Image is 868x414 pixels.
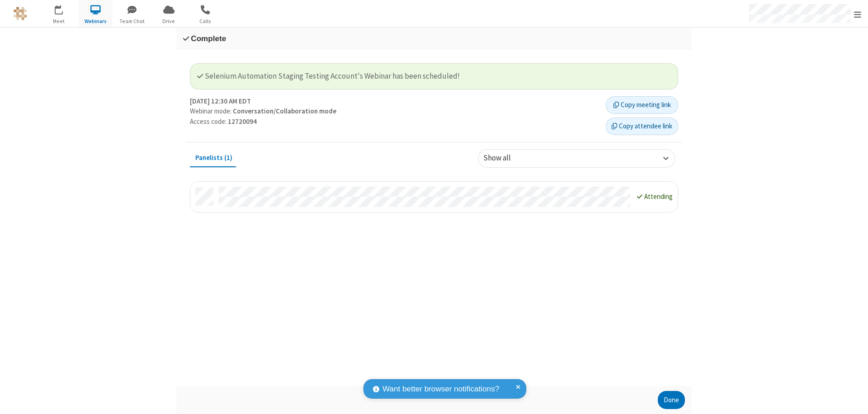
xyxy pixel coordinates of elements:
span: Team Chat [115,17,149,25]
strong: [DATE] 12:30 AM EDT [190,96,251,107]
button: Panelists (1) [190,149,238,166]
button: Done [658,391,685,409]
span: Selenium Automation Staging Testing Account's Webinar has been scheduled! [197,71,460,81]
span: Webinars [79,17,113,25]
span: Want better browser notifications? [382,383,499,395]
strong: 12720094 [228,117,257,126]
span: Attending [644,192,673,201]
p: Webinar mode: [190,106,599,117]
strong: Conversation/Collaboration mode [233,107,336,115]
div: 5 [61,5,67,12]
h3: Complete [183,34,685,43]
span: Meet [42,17,76,25]
button: Copy meeting link [606,96,678,114]
button: Copy attendee link [606,118,678,136]
p: Access code: [190,117,599,127]
div: Show all [483,153,526,165]
img: QA Selenium DO NOT DELETE OR CHANGE [14,7,27,20]
span: Calls [189,17,222,25]
span: Drive [152,17,186,25]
